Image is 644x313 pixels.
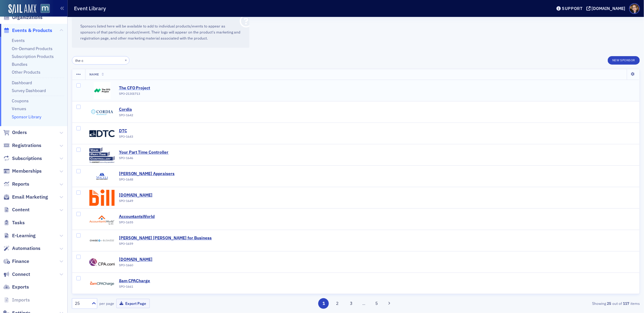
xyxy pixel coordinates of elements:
[89,104,115,120] img: cordia.png
[119,150,169,155] a: Your Part Time Controller
[89,232,115,249] img: jp-chase-logo.jpg
[119,171,175,177] a: [PERSON_NAME] Appraisers
[629,3,640,14] span: Profile
[119,92,140,96] span: SPO-21301713
[3,181,29,187] a: Reports
[318,298,329,309] button: 1
[3,284,29,290] a: Exports
[12,271,30,278] span: Connect
[119,177,133,181] span: SPO-1648
[3,129,27,136] a: Orders
[12,106,26,111] a: Venues
[12,14,43,21] span: Organizations
[40,4,50,13] img: SailAMX
[119,235,212,241] a: [PERSON_NAME] [PERSON_NAME] for Business
[12,80,32,85] a: Dashboard
[592,6,626,11] div: [DOMAIN_NAME]
[119,135,133,139] span: SPO-1643
[119,242,133,246] span: SPO-1659
[89,168,115,185] img: Miceli-logo.jpg
[119,214,155,219] a: AccountantsWorld
[89,82,115,99] img: The-CFO-Project-3.jpg
[12,46,53,51] a: On-Demand Products
[12,297,30,303] span: Imports
[12,155,42,162] span: Subscriptions
[119,263,133,267] span: SPO-1660
[3,194,48,200] a: Email Marketing
[116,299,150,308] button: Export Page
[12,245,40,252] span: Automations
[119,220,133,224] span: SPO-1655
[3,155,42,162] a: Subscriptions
[119,113,133,117] span: SPO-1642
[80,23,241,41] p: Sponsors listed here will be available to add to individual products/events to appear as sponsors...
[12,62,27,67] a: Bundles
[12,114,41,120] a: Sponsor Library
[12,88,46,93] a: Survey Dashboard
[332,298,343,309] button: 2
[119,128,133,134] a: DTC
[89,211,115,228] img: accountants-world-logo-updated.png
[89,72,99,76] span: Name
[12,98,29,104] a: Coupons
[74,5,106,12] h1: Event Library
[3,206,30,213] a: Content
[3,232,36,239] a: E-Learning
[119,193,153,198] a: [DOMAIN_NAME]
[608,56,640,65] button: New Sponsor
[606,301,612,306] strong: 25
[12,284,29,290] span: Exports
[89,189,115,206] img: bill-logo-new.png
[119,257,153,262] a: [DOMAIN_NAME]
[12,54,54,59] a: Subscription Products
[89,254,115,270] img: CPAcom-Logo.jpg
[3,258,29,265] a: Finance
[89,125,115,142] img: dtc-logo.PNG
[3,14,43,21] a: Organizations
[119,85,150,91] a: The CFO Project
[12,194,48,200] span: Email Marketing
[371,298,382,309] button: 5
[3,219,25,226] a: Tasks
[119,285,133,289] span: SPO-1661
[3,245,40,252] a: Automations
[89,275,115,292] img: 8am-TM-ProductLockUps-RGB_CPACharge-Horizontal-FullColor.png
[12,129,27,136] span: Orders
[608,57,640,62] a: New Sponsor
[119,278,150,284] a: 8am CPACharge
[346,298,356,309] button: 3
[12,219,25,226] span: Tasks
[3,27,52,34] a: Events & Products
[12,27,52,34] span: Events & Products
[75,300,88,307] div: 25
[89,146,115,163] img: yptc-logo.png
[3,142,41,149] a: Registrations
[36,4,50,14] a: View Homepage
[3,168,42,174] a: Memberships
[12,38,25,43] a: Events
[12,258,29,265] span: Finance
[119,107,133,112] a: Cordia
[3,297,30,303] a: Imports
[12,168,42,174] span: Memberships
[119,199,133,203] span: SPO-1649
[8,4,36,14] img: SailAMX
[360,301,368,306] span: …
[12,232,36,239] span: E-Learning
[12,181,29,187] span: Reports
[72,56,130,65] input: Search…
[12,69,40,75] a: Other Products
[99,301,114,306] label: per page
[119,156,133,160] span: SPO-1646
[455,301,640,306] div: Showing out of items
[562,6,583,11] div: Support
